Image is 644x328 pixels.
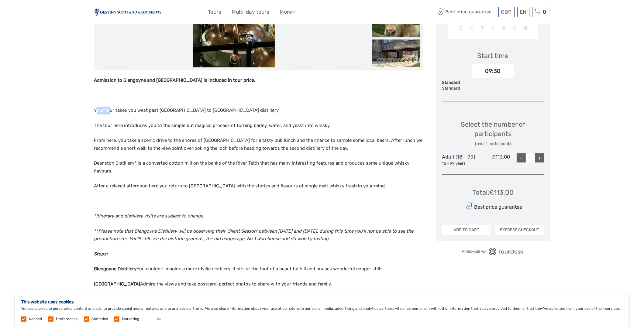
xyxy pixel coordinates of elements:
img: 9b823484a3db448aab1b38094c4b3d90_slider_thumbnail.jpg [372,39,420,67]
div: EN [517,7,529,17]
div: - [517,153,526,162]
div: Total : £113.00 [472,188,514,197]
a: Tours [208,8,222,16]
strong: [GEOGRAPHIC_DATA] [94,281,140,287]
p: Admire the views and take postcard-perfect photos to share with your friends and family. [94,280,423,288]
div: Choose Tuesday, October 7th, 2025 [477,23,487,33]
span: Best price guarantee [436,7,497,17]
div: Not available Wednesday, October 8th, 2025 [487,23,498,33]
div: + [535,153,544,162]
div: Select the number of participants [442,120,544,147]
a: More [280,8,296,16]
div: Not available Monday, October 6th, 2025 [466,23,477,33]
strong: Admission to Glengoyne and [GEOGRAPHIC_DATA] is included in tour price. [94,77,256,83]
p: You couldn’t imagine a more idyllic distillery. It sits at the foot of a beautiful hill and house... [94,265,423,273]
label: Preferences [56,316,77,322]
div: Standard [442,80,544,86]
div: Not available Friday, October 10th, 2025 [509,23,520,33]
p: From here, you take a scenic drive to the shores of [GEOGRAPHIC_DATA] for a tasty pub lunch and t... [94,137,423,152]
button: ADD TO CART [442,225,491,235]
div: 09:30 [472,64,514,78]
a: Multi-day tours [232,8,270,16]
span: GBP [501,9,512,15]
label: Marketing [122,316,139,322]
img: PurchaseViaTourDesk.png [462,248,524,255]
em: **Please note that Glengoyne Distillery will be observing their 'Silent Season' between [DATE] an... [94,228,414,242]
div: 18 - 99 years [442,161,476,166]
span: 0 [542,9,547,15]
div: Standard [442,85,544,91]
p: After a relaxed afternoon here you return to [GEOGRAPHIC_DATA] with the stories and flavours of s... [94,182,423,190]
div: Choose Sunday, October 5th, 2025 [456,23,466,33]
div: Best price guarantee [464,201,522,211]
label: Statistics [91,316,108,322]
h5: This website uses cookies [21,299,623,305]
p: Your tour takes you west past [GEOGRAPHIC_DATA] to [GEOGRAPHIC_DATA] distillery. [94,107,423,114]
div: Start time [477,51,509,60]
strong: Stops: [94,251,108,257]
div: Adult (18 - 99) [442,153,476,166]
p: We're away right now. Please check back later! [9,11,69,15]
button: Open LiveChat chat widget [70,9,77,17]
div: Choose Thursday, October 9th, 2025 [498,23,509,33]
div: Choose Saturday, October 11th, 2025 [520,23,530,33]
label: Needed [29,316,42,322]
div: We use cookies to personalise content and ads, to provide social media features and to analyse ou... [15,293,629,328]
em: *Itinerary and distillery visits are subject to change. [94,213,205,219]
p: The tour here introduces you to the simple but magical process of turning barley, water, and yeas... [94,122,423,130]
p: Deanston Distillery* is a converted cotton mill on the banks of the River Teith that has many int... [94,159,423,175]
button: OK [151,316,167,322]
button: EXPRESS CHECKOUT [495,225,544,235]
div: (min. 1 participant) [442,141,544,147]
img: 2586-5bdb998b-20c5-4af0-9f9c-ddee4a3bcf6d_logo_small.jpg [94,9,161,16]
div: £113.00 [476,153,510,166]
strong: Glengoyne Distillery [94,266,137,272]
